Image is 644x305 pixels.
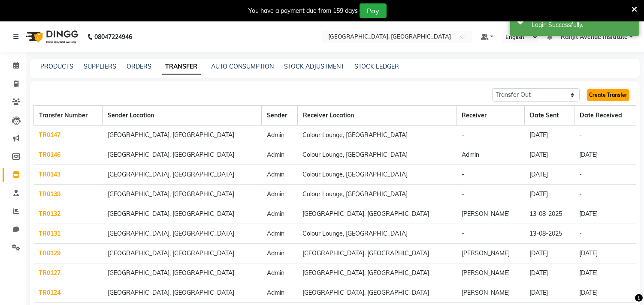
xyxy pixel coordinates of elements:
td: Admin [262,224,298,244]
td: Admin [262,185,298,204]
td: [GEOGRAPHIC_DATA], [GEOGRAPHIC_DATA] [297,244,457,263]
td: [GEOGRAPHIC_DATA], [GEOGRAPHIC_DATA] [103,145,262,165]
a: PRODUCTS [40,63,73,70]
th: Receiver Location [297,106,457,126]
td: Colour Lounge, [GEOGRAPHIC_DATA] [297,185,457,204]
td: [DATE] [524,244,574,263]
td: [GEOGRAPHIC_DATA], [GEOGRAPHIC_DATA] [103,244,262,263]
td: Admin [262,244,298,263]
a: TRANSFER [162,59,201,75]
td: [PERSON_NAME] [457,263,524,283]
td: Admin [262,165,298,185]
td: [GEOGRAPHIC_DATA], [GEOGRAPHIC_DATA] [103,224,262,244]
th: Date Received [574,106,636,126]
td: Admin [457,145,524,165]
th: Date Sent [524,106,574,126]
td: 13-08-2025 [524,224,574,244]
td: [GEOGRAPHIC_DATA], [GEOGRAPHIC_DATA] [103,126,262,145]
td: [GEOGRAPHIC_DATA], [GEOGRAPHIC_DATA] [103,185,262,204]
td: [DATE] [574,145,636,165]
a: TR0124 [39,289,61,296]
td: - [457,185,524,204]
a: Create Transfer [587,89,629,101]
th: Sender Location [103,106,262,126]
a: ORDERS [127,63,151,70]
td: - [574,126,636,145]
td: Colour Lounge, [GEOGRAPHIC_DATA] [297,126,457,145]
a: STOCK ADJUSTMENT [284,63,344,70]
a: TR0147 [39,131,61,139]
span: Ranjit Avenue Insititute [561,33,628,42]
td: - [574,224,636,244]
td: Admin [262,283,298,303]
td: 13-08-2025 [524,204,574,224]
td: [PERSON_NAME] [457,204,524,224]
td: [DATE] [524,263,574,283]
a: SUPPLIERS [84,63,116,70]
td: Admin [262,204,298,224]
td: Admin [262,126,298,145]
td: [DATE] [524,145,574,165]
td: [GEOGRAPHIC_DATA], [GEOGRAPHIC_DATA] [297,283,457,303]
td: - [457,165,524,185]
td: [DATE] [524,185,574,204]
a: TR0146 [39,151,61,158]
td: [GEOGRAPHIC_DATA], [GEOGRAPHIC_DATA] [297,263,457,283]
td: [PERSON_NAME] [457,283,524,303]
td: [DATE] [574,244,636,263]
td: - [574,185,636,204]
td: Colour Lounge, [GEOGRAPHIC_DATA] [297,165,457,185]
td: [DATE] [574,283,636,303]
td: Admin [262,145,298,165]
b: 08047224946 [94,25,132,49]
td: [GEOGRAPHIC_DATA], [GEOGRAPHIC_DATA] [103,283,262,303]
th: Receiver [457,106,524,126]
td: [DATE] [574,263,636,283]
td: - [457,126,524,145]
a: TR0139 [39,190,61,198]
td: [DATE] [574,204,636,224]
button: Pay [360,3,387,18]
td: [DATE] [524,126,574,145]
a: TR0129 [39,249,61,257]
a: TR0143 [39,170,61,178]
td: [PERSON_NAME] [457,244,524,263]
div: You have a payment due from 159 days [248,6,358,15]
td: [DATE] [524,165,574,185]
a: AUTO CONSUMPTION [211,63,274,70]
td: Admin [262,263,298,283]
th: Transfer Number [34,106,103,126]
a: TR0132 [39,210,61,218]
td: [GEOGRAPHIC_DATA], [GEOGRAPHIC_DATA] [297,204,457,224]
td: [GEOGRAPHIC_DATA], [GEOGRAPHIC_DATA] [103,204,262,224]
td: Colour Lounge, [GEOGRAPHIC_DATA] [297,224,457,244]
td: [GEOGRAPHIC_DATA], [GEOGRAPHIC_DATA] [103,263,262,283]
td: - [574,165,636,185]
a: TR0127 [39,269,61,277]
a: TR0131 [39,230,61,237]
th: Sender [262,106,298,126]
td: - [457,224,524,244]
td: [DATE] [524,283,574,303]
img: logo [22,25,81,49]
div: Login Successfully. [532,21,632,30]
td: Colour Lounge, [GEOGRAPHIC_DATA] [297,145,457,165]
a: STOCK LEDGER [354,63,399,70]
td: [GEOGRAPHIC_DATA], [GEOGRAPHIC_DATA] [103,165,262,185]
